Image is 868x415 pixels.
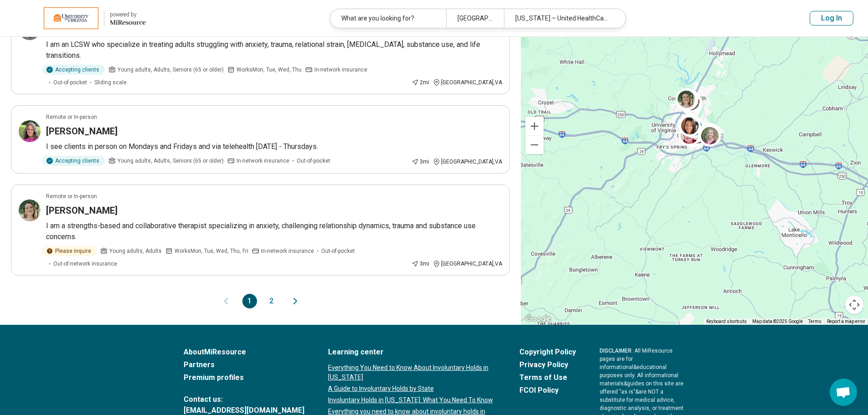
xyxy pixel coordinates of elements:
[411,260,429,268] div: 3 mi
[42,65,105,75] div: Accepting clients
[328,395,496,405] a: Involuntary Holds in [US_STATE]: What You Need To Know
[525,117,544,135] button: Zoom in
[184,359,304,370] a: Partners
[46,113,97,121] p: Remote or In-person
[175,247,248,255] span: Works Mon, Tue, Wed, Thu, Fri
[53,260,117,268] span: Out-of-network insurance
[242,294,257,308] button: 1
[600,348,632,354] span: DISCLAIMER
[109,247,162,255] span: Young adults, Adults
[519,347,576,358] a: Copyright Policy
[411,158,429,166] div: 3 mi
[446,9,504,28] div: [GEOGRAPHIC_DATA], [GEOGRAPHIC_DATA]
[290,294,301,308] button: Next page
[433,260,502,268] div: [GEOGRAPHIC_DATA] , VA
[118,157,224,165] span: Young adults, Adults, Seniors (65 or older)
[236,157,289,165] span: In-network insurance
[236,66,302,74] span: Works Mon, Tue, Wed, Thu
[433,158,502,166] div: [GEOGRAPHIC_DATA] , VA
[46,220,502,242] p: I am a strengths-based and collaborative therapist specializing in anxiety, challenging relations...
[53,78,87,87] span: Out-of-pocket
[523,313,553,325] a: Open this area in Google Maps (opens a new window)
[42,246,97,256] div: Please inquire
[314,66,367,74] span: In-network insurance
[519,385,576,396] a: FCOI Policy
[42,156,105,166] div: Accepting clients
[504,9,620,28] div: [US_STATE] – United HealthCare
[46,141,502,152] p: I see clients in person on Mondays and Fridays and via telehealth [DATE] - Thursdays.
[46,125,118,138] h3: [PERSON_NAME]
[433,78,502,87] div: [GEOGRAPHIC_DATA] , VA
[328,384,496,394] a: A Guide to Involuntary Holds by State
[46,192,97,200] p: Remote or In-person
[330,9,446,28] div: What are you looking for?
[46,39,502,61] p: I am an LCSW who specialize in treating adults struggling with anxiety, trauma, relational strain...
[94,78,127,87] span: Sliding scale
[519,359,576,370] a: Privacy Policy
[184,394,304,405] span: Contact us:
[808,319,822,324] a: Terms
[46,204,118,217] h3: [PERSON_NAME]
[830,379,857,406] a: Open chat
[519,372,576,383] a: Terms of Use
[184,347,304,358] a: AboutMiResource
[328,363,496,382] a: Everything You Need to Know About Involuntary Holds in [US_STATE]
[752,319,803,324] span: Map data ©2025 Google
[411,78,429,87] div: 2 mi
[845,296,863,314] button: Map camera controls
[118,66,224,74] span: Young adults, Adults, Seniors (65 or older)
[15,7,146,29] a: University of Virginiapowered by
[221,294,231,308] button: Previous page
[321,247,355,255] span: Out-of-pocket
[706,318,747,325] button: Keyboard shortcuts
[297,157,330,165] span: Out-of-pocket
[525,136,544,154] button: Zoom out
[810,11,853,26] button: Log In
[523,313,553,325] img: Google
[827,319,865,324] a: Report a map error
[110,10,146,19] div: powered by
[264,294,279,308] button: 2
[184,372,304,383] a: Premium profiles
[44,7,98,29] img: University of Virginia
[261,247,314,255] span: In-network insurance
[328,347,496,358] a: Learning center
